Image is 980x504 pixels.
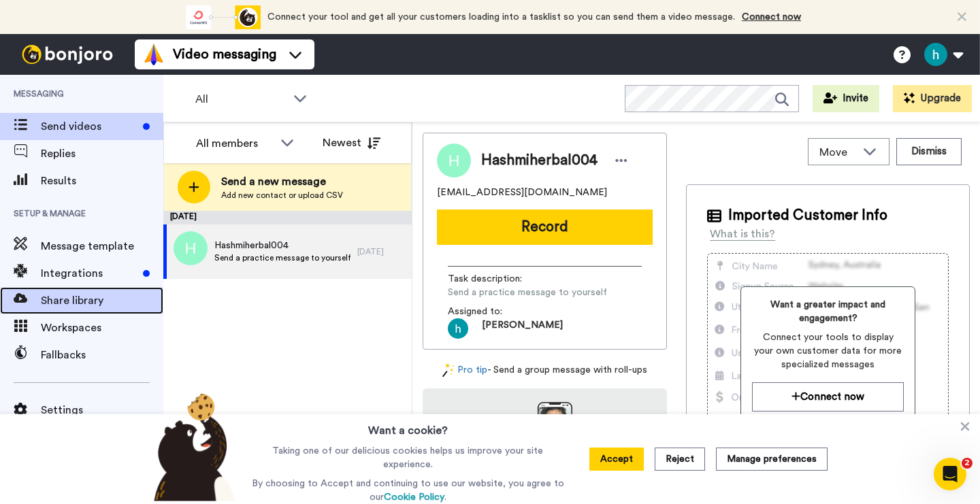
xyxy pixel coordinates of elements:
[173,45,276,64] span: Video messaging
[41,320,163,336] span: Workspaces
[728,205,887,226] span: Imported Customer Info
[174,231,208,265] img: h.png
[16,45,118,64] img: bj-logo-header-white.svg
[752,298,904,325] span: Want a greater impact and engagement?
[214,239,350,252] span: Hashmiherbal004
[41,118,137,135] span: Send videos
[163,211,412,224] div: [DATE]
[214,252,350,263] span: Send a practice message to yourself
[41,238,163,254] span: Message template
[589,448,644,471] button: Accept
[186,5,261,29] div: animation
[448,318,468,339] img: ACg8ocIF0khFajadq7W-ExE35E24Ji0JNtMuXU3LeteTwJ8i_-Ex1A=s96-c
[819,144,856,161] span: Move
[813,85,879,112] button: Invite
[267,12,735,22] span: Connect your tool and get all your customers loading into a tasklist so you can send them a video...
[41,146,163,162] span: Replies
[710,226,775,242] div: What is this?
[357,246,405,257] div: [DATE]
[368,414,448,439] h3: Want a cookie?
[752,382,904,411] button: Connect now
[142,392,242,501] img: bear-with-cookie.png
[248,477,568,504] p: By choosing to Accept and continuing to use our website, you agree to our .
[248,444,568,471] p: Taking one of our delicious cookies helps us improve your site experience.
[41,347,163,363] span: Fallbacks
[196,135,274,152] div: All members
[742,12,801,22] a: Connect now
[448,286,607,299] span: Send a practice message to yourself
[481,150,598,171] span: Hashmiherbal004
[518,402,572,475] img: download
[442,363,455,377] img: magic-wand.svg
[655,448,705,471] button: Reject
[437,209,653,245] button: Record
[312,129,391,156] button: Newest
[934,458,966,490] iframe: Intercom live chat
[384,492,444,502] a: Cookie Policy
[221,190,343,201] span: Add new contact or upload CSV
[437,144,471,178] img: Image of Hashmiherbal004
[41,265,137,282] span: Integrations
[962,458,973,469] span: 2
[448,272,543,286] span: Task description :
[41,173,163,189] span: Results
[893,85,972,112] button: Upgrade
[442,363,487,377] a: Pro tip
[41,292,163,309] span: Share library
[41,402,163,418] span: Settings
[752,331,904,371] span: Connect your tools to display your own customer data for more specialized messages
[448,305,543,318] span: Assigned to:
[221,173,343,190] span: Send a new message
[423,363,667,377] div: - Send a group message with roll-ups
[482,318,563,339] span: [PERSON_NAME]
[716,448,828,471] button: Manage preferences
[896,138,962,165] button: Dismiss
[437,186,607,199] span: [EMAIL_ADDRESS][DOMAIN_NAME]
[143,44,165,65] img: vm-color.svg
[195,91,287,107] span: All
